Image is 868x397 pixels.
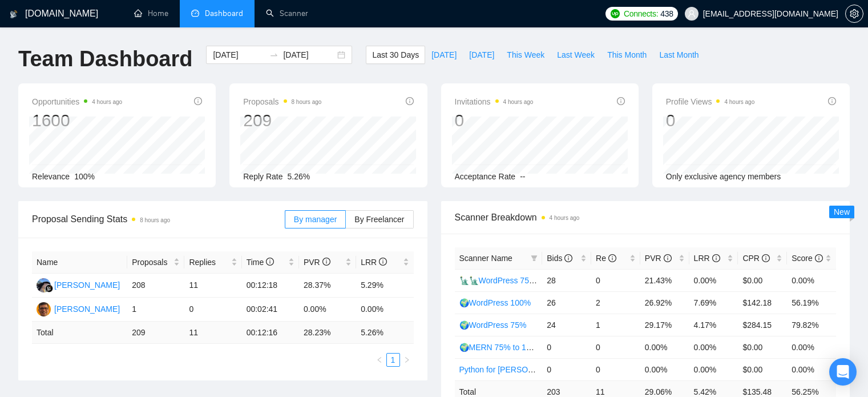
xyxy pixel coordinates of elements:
[356,322,413,344] td: 5.26 %
[689,291,738,314] td: 7.69%
[712,254,720,262] span: info-circle
[194,97,202,105] span: info-circle
[205,9,243,18] span: Dashboard
[322,258,330,266] span: info-circle
[283,49,335,61] input: End date
[611,9,620,18] img: upwork-logo.png
[694,254,720,263] span: LRR
[134,9,168,18] a: homeHome
[32,251,127,274] th: Name
[269,50,278,59] span: swap-right
[787,336,836,358] td: 0.00%
[361,258,387,267] span: LRR
[376,356,383,363] span: left
[127,322,184,344] td: 209
[372,49,419,61] span: Last 30 Days
[127,251,184,274] th: Proposals
[459,343,542,352] a: 🌍MERN 75% to 100%
[640,291,689,314] td: 26.92%
[557,49,595,61] span: Last Week
[373,353,386,367] button: left
[32,95,122,109] span: Opportunities
[787,291,836,314] td: 56.19%
[247,258,274,267] span: Time
[463,46,500,64] button: [DATE]
[354,215,404,224] span: By Freelancer
[459,254,512,263] span: Scanner Name
[500,46,551,64] button: This Week
[37,302,51,316] img: SA
[738,336,787,358] td: $0.00
[564,254,572,262] span: info-circle
[400,353,414,367] li: Next Page
[829,358,857,386] div: Open Intercom Messenger
[738,358,787,380] td: $0.00
[18,46,192,73] h1: Team Dashboard
[591,269,640,291] td: 0
[213,49,265,61] input: Start date
[299,274,356,298] td: 28.37%
[356,274,413,298] td: 5.29%
[607,49,647,61] span: This Month
[664,254,672,262] span: info-circle
[846,9,863,18] span: setting
[32,212,285,226] span: Proposal Sending Stats
[787,314,836,336] td: 79.82%
[455,110,534,131] div: 0
[528,250,540,267] span: filter
[551,46,601,64] button: Last Week
[659,49,699,61] span: Last Month
[520,172,525,181] span: --
[624,7,658,20] span: Connects:
[596,254,616,263] span: Re
[243,95,321,109] span: Proposals
[542,269,591,291] td: 28
[356,298,413,322] td: 0.00%
[666,110,755,131] div: 0
[845,9,863,18] a: setting
[459,298,531,307] a: 🌍WordPress 100%
[845,5,863,23] button: setting
[189,256,228,268] span: Replies
[37,304,120,313] a: SA[PERSON_NAME]
[591,358,640,380] td: 0
[406,97,414,105] span: info-circle
[132,256,171,268] span: Proposals
[269,50,278,59] span: to
[591,291,640,314] td: 2
[379,258,387,266] span: info-circle
[10,5,18,23] img: logo
[834,207,850,216] span: New
[666,95,755,109] span: Profile Views
[299,322,356,344] td: 28.23 %
[787,358,836,380] td: 0.00%
[591,314,640,336] td: 1
[32,110,122,131] div: 1600
[294,215,337,224] span: By manager
[689,269,738,291] td: 0.00%
[689,314,738,336] td: 4.17%
[243,172,282,181] span: Reply Rate
[266,258,274,266] span: info-circle
[425,46,463,64] button: [DATE]
[815,254,823,262] span: info-circle
[242,298,299,322] td: 00:02:41
[660,7,673,20] span: 438
[32,322,127,344] td: Total
[74,172,95,181] span: 100%
[366,46,425,64] button: Last 30 Days
[127,298,184,322] td: 1
[242,274,299,298] td: 00:12:18
[459,365,564,374] a: Python for [PERSON_NAME]
[455,95,534,109] span: Invitations
[243,110,321,131] div: 209
[689,336,738,358] td: 0.00%
[666,172,781,181] span: Only exclusive agency members
[640,336,689,358] td: 0.00%
[373,353,386,367] li: Previous Page
[184,322,241,344] td: 11
[403,356,410,363] span: right
[288,172,310,181] span: 5.26%
[688,10,696,18] span: user
[507,49,544,61] span: This Week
